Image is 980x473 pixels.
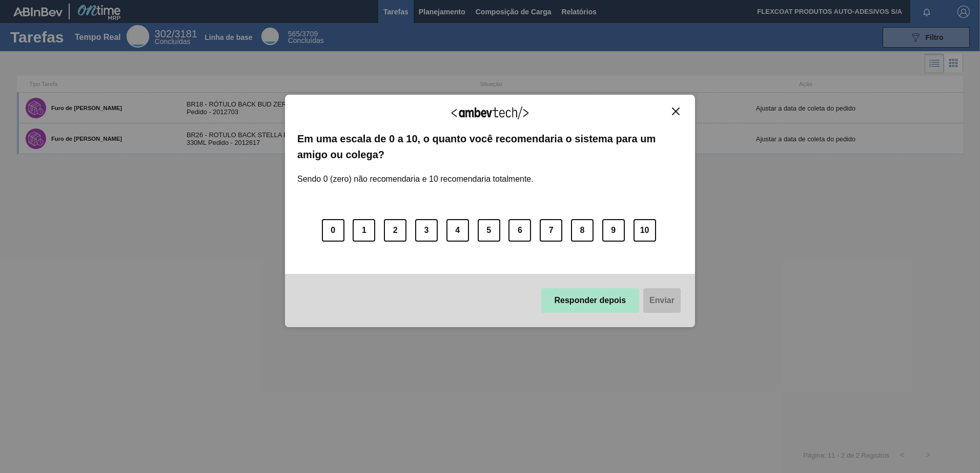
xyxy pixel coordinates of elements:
img: Logo Ambevtech [452,106,528,119]
button: Responder depois [541,288,640,313]
label: Sendo 0 (zero) não recomendaria e 10 recomendaria totalmente. [297,162,534,184]
button: Fechar [669,107,683,116]
button: 0 [322,219,344,242]
button: 7 [540,219,562,242]
button: 1 [353,219,375,242]
button: 9 [602,219,625,242]
button: 3 [415,219,438,242]
img: Fechar [672,107,680,115]
button: 6 [508,219,531,242]
button: 5 [478,219,500,242]
button: 10 [634,219,656,242]
button: 8 [571,219,594,242]
label: Em uma escala de 0 a 10, o quanto você recomendaria o sistema para um amigo ou colega? [297,131,683,162]
button: 2 [384,219,406,242]
button: 4 [446,219,469,242]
